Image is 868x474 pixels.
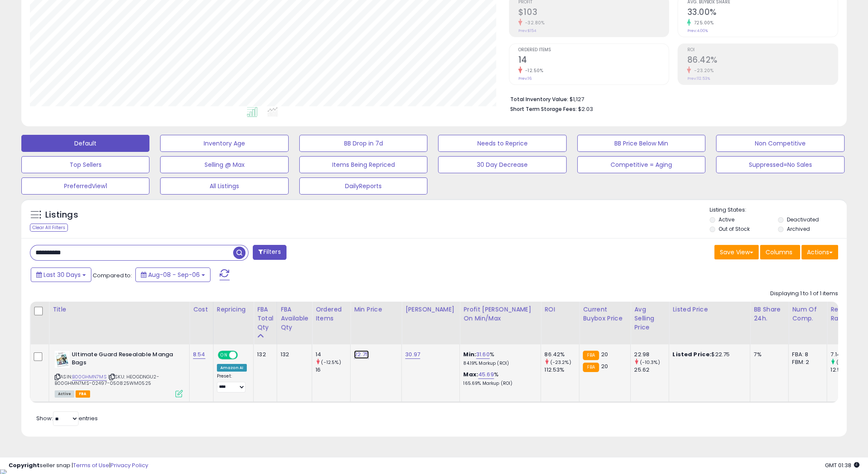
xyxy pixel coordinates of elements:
[687,55,838,67] h2: 86.42%
[640,359,660,366] small: (-10.3%)
[44,270,81,279] span: Last 30 Days
[577,135,705,152] button: BB Price Below Min
[299,177,427,195] button: DailyReports
[463,350,476,358] b: Min:
[510,105,577,113] b: Short Term Storage Fees:
[687,48,838,52] span: ROI
[687,28,707,33] small: Prev: 4.00%
[463,381,534,387] p: 165.69% Markup (ROI)
[160,135,288,152] button: Inventory Age
[634,366,669,374] div: 25.62
[21,177,149,195] button: PreferredView1
[518,55,669,67] h2: 14
[9,461,40,469] strong: Copyright
[21,156,149,173] button: Top Sellers
[518,28,536,33] small: Prev: $154
[550,359,571,366] small: (-23.2%)
[510,96,568,103] b: Total Inventory Value:
[510,93,832,104] li: $1,127
[281,305,308,332] div: FBA Available Qty
[438,156,566,173] button: 30 Day Decrease
[760,245,800,259] button: Columns
[405,305,456,314] div: [PERSON_NAME]
[710,206,847,214] p: Listing States:
[672,351,743,358] div: $22.75
[719,216,734,223] label: Active
[217,373,247,393] div: Preset:
[31,268,91,282] button: Last 30 Days
[476,350,490,359] a: 31.60
[601,350,608,358] span: 20
[792,358,820,366] div: FBM: 2
[463,361,534,366] p: 84.19% Markup (ROI)
[518,48,669,52] span: Ordered Items
[577,156,705,173] button: Competitive = Aging
[193,350,205,359] a: 8.54
[9,462,148,470] div: seller snap | |
[257,305,273,332] div: FBA Total Qty
[787,225,810,233] label: Archived
[578,105,593,113] span: $2.03
[193,305,210,314] div: Cost
[518,7,669,19] h2: $103
[316,351,350,358] div: 14
[299,135,427,152] button: BB Drop in 7d
[93,271,132,279] span: Compared to:
[714,245,759,259] button: Save View
[687,76,710,81] small: Prev: 112.53%
[135,268,210,282] button: Aug-08 - Sep-06
[463,351,534,366] div: %
[45,209,78,221] h5: Listings
[830,366,865,374] div: 12.5%
[792,305,823,323] div: Num of Comp.
[30,224,68,232] div: Clear All Filters
[716,156,844,173] button: Suppressed=No Sales
[354,305,398,314] div: Min Price
[217,364,247,372] div: Amazon AI
[719,225,750,233] label: Out of Stock
[148,270,200,279] span: Aug-08 - Sep-06
[72,351,175,369] b: Ultimate Guard Resealable Manga Bags
[217,305,250,314] div: Repricing
[754,305,785,323] div: BB Share 24h.
[601,362,608,370] span: 20
[836,359,860,366] small: (-42.88%)
[672,305,746,314] div: Listed Price
[801,245,838,259] button: Actions
[518,76,532,81] small: Prev: 16
[73,461,109,469] a: Terms of Use
[55,373,159,386] span: | SKU: HEOGDNGU2-B00GHMN7MS-02497-050825WM0525
[463,370,478,378] b: Max:
[544,305,576,314] div: ROI
[460,302,541,344] th: The percentage added to the cost of goods (COGS) that forms the calculator for Min & Max prices.
[544,351,579,358] div: 86.42%
[111,461,148,469] a: Privacy Policy
[770,290,838,298] div: Displaying 1 to 1 of 1 items
[405,350,420,359] a: 30.97
[830,351,865,358] div: 7.14%
[634,351,669,358] div: 22.98
[787,216,819,223] label: Deactivated
[691,67,713,74] small: -23.20%
[237,352,250,359] span: OFF
[253,245,286,260] button: Filters
[463,305,537,323] div: Profit [PERSON_NAME] on Min/Max
[522,67,544,74] small: -12.50%
[76,390,90,398] span: FBA
[478,370,494,379] a: 45.69
[316,366,350,374] div: 16
[299,156,427,173] button: Items Being Repriced
[583,351,599,360] small: FBA
[463,371,534,387] div: %
[36,414,98,422] span: Show: entries
[55,390,74,398] span: All listings currently available for purchase on Amazon
[160,156,288,173] button: Selling @ Max
[691,20,713,26] small: 725.00%
[522,20,545,26] small: -32.80%
[766,248,792,256] span: Columns
[354,350,369,359] a: 22.75
[583,305,627,323] div: Current Buybox Price
[583,363,599,372] small: FBA
[438,135,566,152] button: Needs to Reprice
[830,305,862,323] div: Return Rate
